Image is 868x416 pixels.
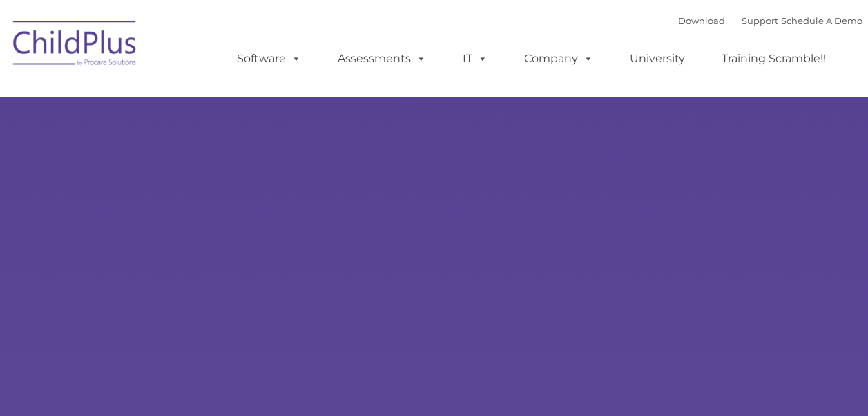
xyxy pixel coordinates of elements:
[449,45,501,73] a: IT
[708,45,840,73] a: Training Scramble!!
[510,45,607,73] a: Company
[324,45,440,73] a: Assessments
[678,15,862,26] font: |
[6,11,144,80] img: ChildPlus by Procare Solutions
[742,15,778,26] a: Support
[781,15,862,26] a: Schedule A Demo
[678,15,725,26] a: Download
[616,45,699,73] a: University
[223,45,315,73] a: Software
